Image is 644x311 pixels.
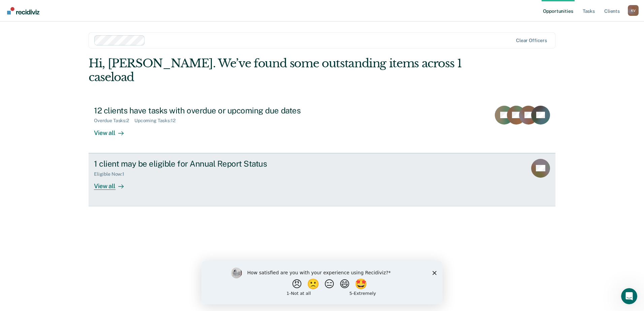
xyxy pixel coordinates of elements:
div: Overdue Tasks : 2 [94,118,134,124]
a: 12 clients have tasks with overdue or upcoming due datesOverdue Tasks:2Upcoming Tasks:12View all [89,100,555,153]
div: 1 client may be eligible for Annual Report Status [94,159,330,169]
div: View all [94,177,132,190]
a: 1 client may be eligible for Annual Report StatusEligible Now:1View all [89,153,555,206]
div: Hi, [PERSON_NAME]. We’ve found some outstanding items across 1 caseload [89,57,462,84]
img: Recidiviz [7,7,39,14]
div: 12 clients have tasks with overdue or upcoming due dates [94,106,330,115]
div: Eligible Now : 1 [94,171,130,177]
iframe: Survey by Kim from Recidiviz [201,261,443,304]
button: Profile dropdown button [628,5,639,16]
iframe: Intercom live chat [621,288,637,304]
div: K V [628,5,639,16]
div: View all [94,124,132,137]
div: Upcoming Tasks : 12 [134,118,181,124]
div: Clear officers [516,38,547,43]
